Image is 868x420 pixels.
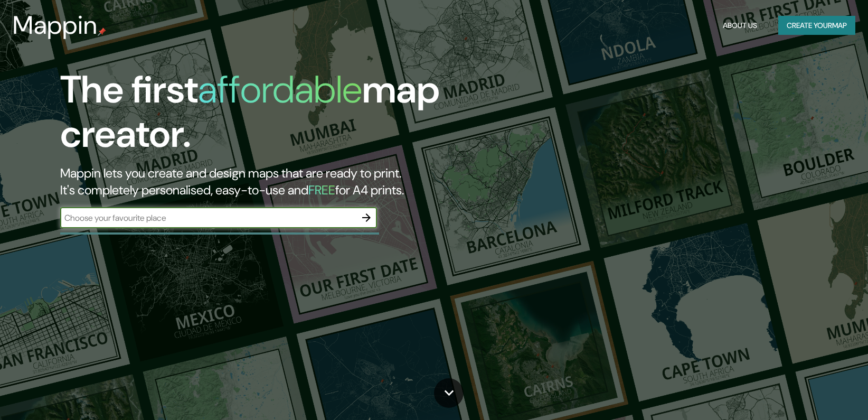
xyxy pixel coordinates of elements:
h1: affordable [198,65,362,114]
h5: FREE [308,182,335,198]
h2: Mappin lets you create and design maps that are ready to print. It's completely personalised, eas... [60,165,494,199]
button: About Us [719,16,761,35]
input: Choose your favourite place [60,212,356,224]
h3: Mappin [13,11,98,40]
img: mappin-pin [98,27,106,36]
button: Create yourmap [778,16,855,35]
h1: The first map creator. [60,68,494,165]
